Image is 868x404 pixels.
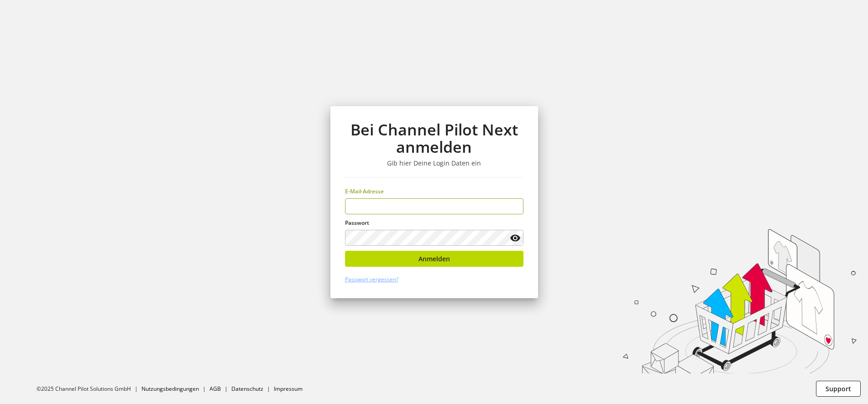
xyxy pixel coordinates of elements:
[141,385,199,393] a: Nutzungsbedingungen
[816,381,861,397] button: Support
[274,385,303,393] a: Impressum
[345,251,523,267] button: Anmelden
[37,385,141,393] li: ©2025 Channel Pilot Solutions GmbH
[826,384,851,394] span: Support
[231,385,263,393] a: Datenschutz
[418,254,450,264] span: Anmelden
[345,159,523,167] h3: Gib hier Deine Login Daten ein
[345,121,523,156] h1: Bei Channel Pilot Next anmelden
[345,219,369,227] span: Passwort
[209,385,221,393] a: AGB
[345,275,398,283] a: Passwort vergessen?
[345,187,384,195] span: E-Mail-Adresse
